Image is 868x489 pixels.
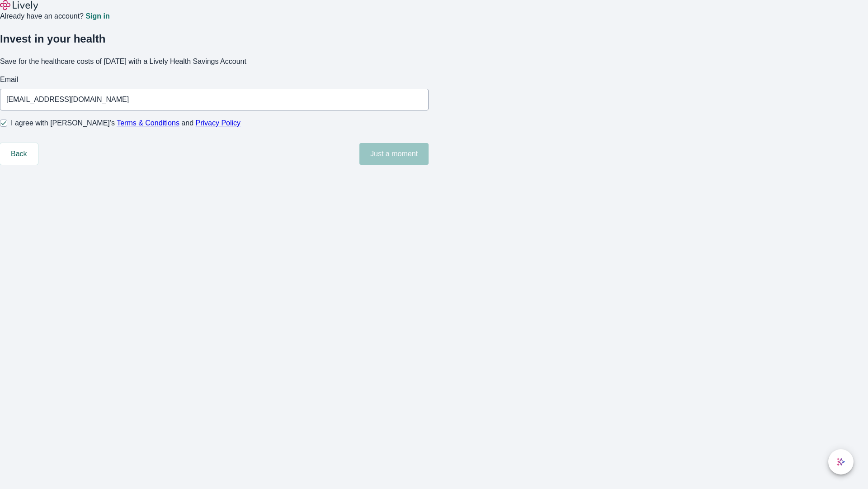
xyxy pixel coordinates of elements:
button: chat [828,449,854,475]
a: Terms & Conditions [117,119,179,127]
a: Privacy Policy [196,119,241,127]
span: I agree with [PERSON_NAME]’s and [11,118,241,129]
svg: Lively AI Assistant [836,457,845,466]
a: Sign in [85,13,109,20]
